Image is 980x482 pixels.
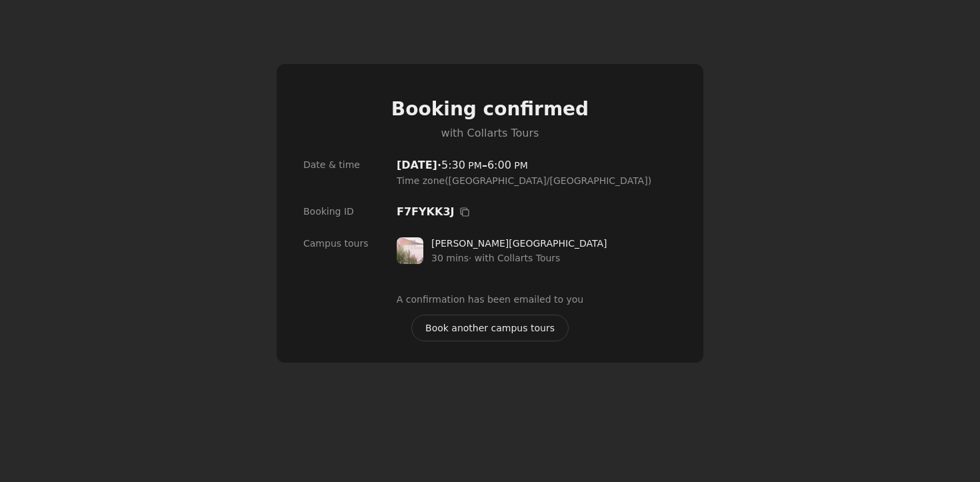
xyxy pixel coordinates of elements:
h2: Date & time [303,157,397,172]
span: PM [465,160,482,171]
span: 6:00 [487,159,511,171]
span: [DATE] [397,159,437,171]
h1: Booking confirmed [391,96,589,123]
span: · – [397,157,677,173]
span: F7FYKK3J [397,204,454,220]
span: A confirmation has been emailed to you [397,292,583,307]
span: Book another campus tours [425,321,555,335]
span: 30 mins · with Collarts Tours [431,251,560,265]
span: Time zone ( [GEOGRAPHIC_DATA]/[GEOGRAPHIC_DATA] ) [397,173,677,188]
button: Copy Booking ID to clipboard [457,204,473,220]
h2: Campus tours [303,236,397,251]
a: Book another campus tours [411,315,569,341]
h2: Booking ID [303,204,397,219]
span: with Collarts Tours [441,125,539,141]
span: [PERSON_NAME][GEOGRAPHIC_DATA] [431,236,607,251]
span: PM [511,160,528,171]
span: 5:30 [441,159,465,171]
